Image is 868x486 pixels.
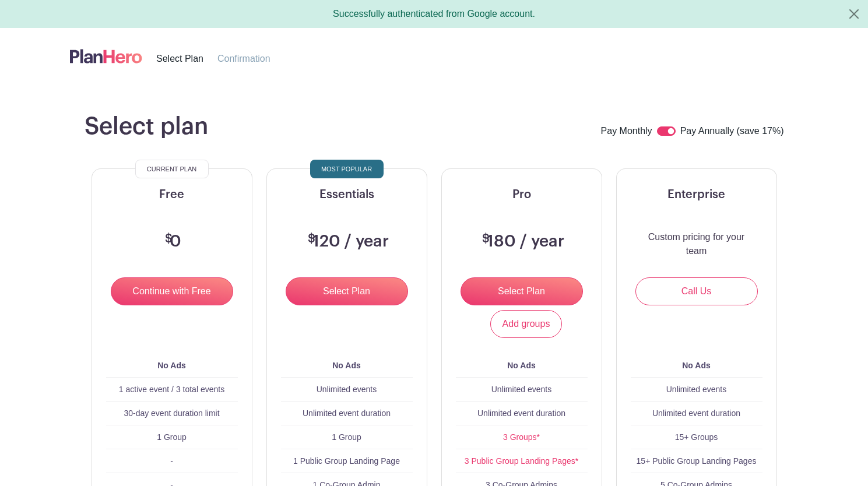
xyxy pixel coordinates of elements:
[482,233,490,245] span: $
[675,432,718,442] span: 15+ Groups
[680,124,784,139] label: Pay Annually (save 17%)
[477,408,565,418] span: Unlimited event duration
[170,456,173,466] span: -
[507,361,535,370] b: No Ads
[666,385,727,394] span: Unlimited events
[308,233,315,245] span: $
[461,277,583,305] input: Select Plan
[305,232,389,252] h3: 120 / year
[106,188,238,202] h5: Free
[491,385,552,394] span: Unlimited events
[124,408,219,418] span: 30-day event duration limit
[70,47,142,66] img: logo-507f7623f17ff9eddc593b1ce0a138ce2505c220e1c5a4e2b4648c50719b7d32.svg
[465,456,578,466] a: 3 Public Group Landing Pages*
[317,385,377,394] span: Unlimited events
[162,232,181,252] h3: 0
[503,432,540,442] a: 3 Groups*
[286,277,408,305] input: Select Plan
[119,385,224,394] span: 1 active event / 3 total events
[332,361,360,370] b: No Ads
[293,456,400,466] span: 1 Public Group Landing Page
[157,361,185,370] b: No Ads
[281,188,413,202] h5: Essentials
[645,230,748,258] p: Custom pricing for your team
[631,188,762,202] h5: Enterprise
[479,232,564,252] h3: 180 / year
[637,456,757,466] span: 15+ Public Group Landing Pages
[635,277,758,305] a: Call Us
[156,54,203,64] span: Select Plan
[682,361,710,370] b: No Ads
[85,112,208,140] h1: Select plan
[321,162,372,176] span: Most Popular
[601,124,652,139] label: Pay Monthly
[652,408,740,418] span: Unlimited event duration
[111,277,233,305] input: Continue with Free
[456,188,588,202] h5: Pro
[490,310,563,338] a: Add groups
[217,54,270,64] span: Confirmation
[147,162,196,176] span: Current Plan
[303,408,391,418] span: Unlimited event duration
[332,432,361,442] span: 1 Group
[157,432,187,442] span: 1 Group
[165,233,173,245] span: $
